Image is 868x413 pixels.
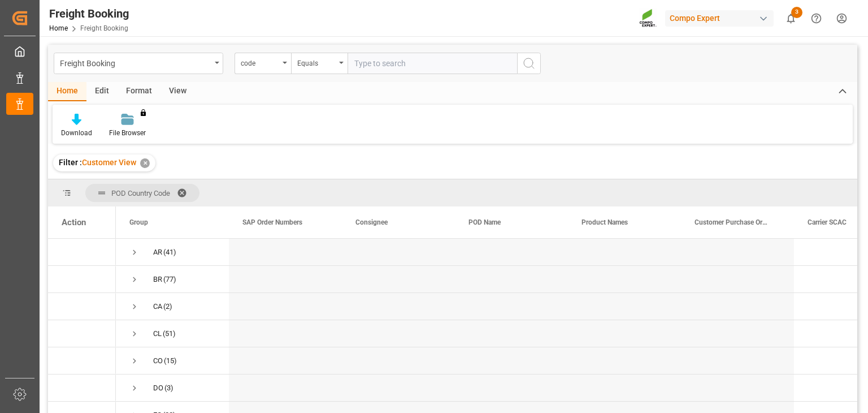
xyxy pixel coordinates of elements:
div: Edit [86,82,118,101]
span: (2) [163,294,172,320]
span: SAP Order Numbers [242,218,302,226]
span: (77) [163,266,176,292]
button: open menu [235,53,291,74]
span: Consignee [355,218,388,226]
span: Carrier SCAC [808,218,847,226]
button: open menu [291,53,348,74]
div: ✕ [140,158,150,168]
div: Press SPACE to select this row. [48,239,116,266]
input: Type to search [348,53,517,74]
span: Filter : [59,158,82,167]
button: show 3 new notifications [778,6,804,31]
div: Equals [297,55,336,68]
div: BR [153,266,162,292]
div: Freight Booking [60,55,211,70]
span: Group [129,218,148,226]
div: AR [153,239,162,265]
div: Press SPACE to select this row. [48,293,116,320]
div: Download [61,128,92,138]
div: Press SPACE to select this row. [48,320,116,347]
div: Action [62,217,86,227]
span: Customer View [82,158,136,167]
span: POD Country Code [111,189,170,197]
span: (51) [163,321,176,347]
span: 3 [791,7,802,18]
div: CL [153,321,162,347]
div: Format [118,82,160,101]
button: open menu [54,53,223,74]
span: (15) [164,348,177,374]
div: View [160,82,195,101]
div: Compo Expert [665,10,774,27]
div: code [241,55,279,68]
div: CA [153,294,162,320]
img: Screenshot%202023-09-29%20at%2010.02.21.png_1712312052.png [639,8,657,28]
button: Help Center [804,6,829,31]
div: CO [153,348,163,374]
div: Press SPACE to select this row. [48,375,116,402]
span: POD Name [468,218,501,226]
span: Customer Purchase Order Numbers [695,218,770,226]
div: Home [48,82,86,101]
div: DO [153,375,163,401]
span: Product Names [581,218,628,226]
div: Press SPACE to select this row. [48,266,116,293]
button: Compo Expert [665,7,778,29]
span: (41) [163,239,176,265]
a: Home [49,24,68,32]
span: (3) [164,375,173,401]
div: Freight Booking [49,5,129,22]
button: search button [517,53,541,74]
div: Press SPACE to select this row. [48,347,116,375]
